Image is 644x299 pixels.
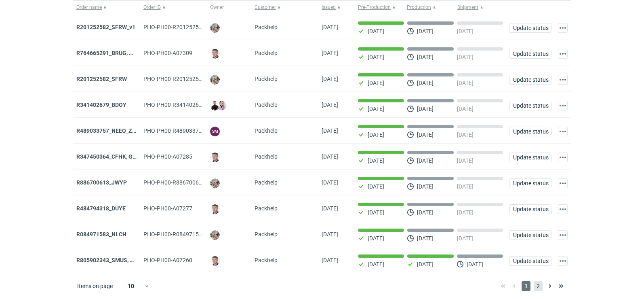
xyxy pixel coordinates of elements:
[322,102,338,108] span: 29/09/2025
[407,4,431,11] span: Production
[457,209,474,216] p: [DATE]
[143,102,222,108] span: PHO-PH00-R341402679_BDOY
[513,51,548,57] span: Update status
[143,4,161,11] span: Order ID
[322,50,338,56] span: 01/10/2025
[76,205,126,212] a: R484794318_DUYE
[509,101,551,110] button: Update status
[513,232,548,238] span: Update status
[255,102,278,108] span: Packhelp
[322,24,338,30] span: 01/10/2025
[140,1,207,14] button: Order ID
[558,49,568,59] button: Actions
[322,4,336,11] span: Issued
[457,131,474,138] p: [DATE]
[76,257,144,263] a: R805902343_SMUS, XBDT
[76,102,126,108] a: R341402679_BDOY
[143,153,192,160] span: PHO-PH00-A07285
[77,282,113,290] span: Items on page
[322,231,338,238] span: 24/09/2025
[255,127,278,134] span: Packhelp
[368,209,384,216] p: [DATE]
[417,131,434,138] p: [DATE]
[558,127,568,136] button: Actions
[368,261,384,267] p: [DATE]
[76,179,127,186] a: R886700613_JWYP
[210,23,220,33] img: Michał Palasek
[417,235,434,242] p: [DATE]
[368,131,384,138] p: [DATE]
[210,101,220,110] img: Tomasz Kubiak
[368,54,384,60] p: [DATE]
[322,179,338,186] span: 25/09/2025
[509,178,551,188] button: Update status
[457,80,474,86] p: [DATE]
[417,183,434,190] p: [DATE]
[509,204,551,214] button: Update status
[558,75,568,85] button: Actions
[76,24,135,30] a: R201252582_SFRW_v1
[210,127,220,136] figcaption: SM
[457,235,474,242] p: [DATE]
[76,231,126,238] a: R084971583_NLCH
[255,205,278,212] span: Packhelp
[509,256,551,266] button: Update status
[558,101,568,110] button: Actions
[457,106,474,112] p: [DATE]
[143,231,223,238] span: PHO-PH00-R084971583_NLCH
[509,153,551,162] button: Update status
[255,4,276,11] span: Customer
[143,50,192,56] span: PHO-PH00-A07309
[217,101,227,110] img: Klaudia Wiśniewska
[143,76,223,82] span: PHO-PH00-R201252582_SFRW
[513,129,548,134] span: Update status
[210,230,220,240] img: Michał Palasek
[513,155,548,160] span: Update status
[558,178,568,188] button: Actions
[457,4,478,11] span: Shipment
[358,4,391,11] span: Pre-Production
[513,25,548,31] span: Update status
[368,80,384,86] p: [DATE]
[76,50,144,56] a: R764665291_BRUG, HPRK
[210,256,220,266] img: Maciej Sikora
[509,127,551,136] button: Update status
[251,1,318,14] button: Customer
[467,261,483,267] p: [DATE]
[509,230,551,240] button: Update status
[318,1,355,14] button: Issued
[76,127,213,134] a: R489033757_NEEQ_ZVYP_WVPK_PHVG_SDDZ_GAYC
[355,1,405,14] button: Pre-Production
[143,179,223,186] span: PHO-PH00-R886700613_JWYP
[509,75,551,85] button: Update status
[210,204,220,214] img: Maciej Sikora
[210,4,224,11] span: Owner
[457,157,474,164] p: [DATE]
[513,77,548,83] span: Update status
[368,106,384,112] p: [DATE]
[522,281,530,291] span: 1
[210,178,220,188] img: Michał Palasek
[456,1,506,14] button: Shipment
[322,153,338,160] span: 25/09/2025
[558,204,568,214] button: Actions
[255,179,278,186] span: Packhelp
[76,76,127,82] strong: R201252582_SFRW
[417,157,434,164] p: [DATE]
[417,209,434,216] p: [DATE]
[368,183,384,190] p: [DATE]
[513,103,548,108] span: Update status
[210,75,220,85] img: Michał Palasek
[558,256,568,266] button: Actions
[322,257,338,263] span: 22/09/2025
[513,206,548,212] span: Update status
[513,258,548,264] span: Update status
[558,23,568,33] button: Actions
[143,257,192,263] span: PHO-PH00-A07260
[322,205,338,212] span: 24/09/2025
[76,4,102,11] span: Order name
